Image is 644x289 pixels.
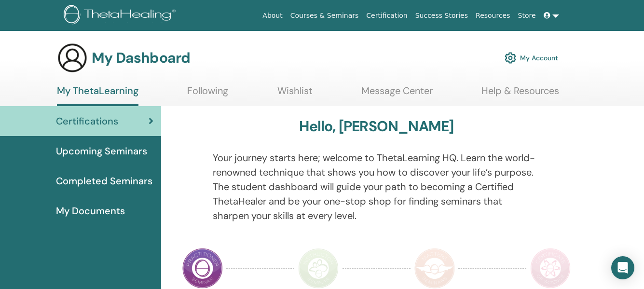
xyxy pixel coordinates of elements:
[57,42,88,73] img: generic-user-icon.jpg
[56,144,147,158] span: Upcoming Seminars
[92,49,190,67] h3: My Dashboard
[411,7,472,25] a: Success Stories
[277,85,313,104] a: Wishlist
[361,85,433,104] a: Message Center
[56,114,118,128] span: Certifications
[530,248,571,289] img: Certificate of Science
[64,5,179,27] img: logo.png
[56,204,125,218] span: My Documents
[611,256,634,279] div: Open Intercom Messenger
[57,85,138,106] a: My ThetaLearning
[299,118,453,135] h3: Hello, [PERSON_NAME]
[514,7,540,25] a: Store
[298,248,339,289] img: Instructor
[472,7,514,25] a: Resources
[362,7,411,25] a: Certification
[259,7,286,25] a: About
[56,174,152,188] span: Completed Seminars
[182,248,223,289] img: Practitioner
[414,248,455,289] img: Master
[481,85,559,104] a: Help & Resources
[213,151,540,223] p: Your journey starts here; welcome to ThetaLearning HQ. Learn the world-renowned technique that sh...
[287,7,363,25] a: Courses & Seminars
[187,85,228,104] a: Following
[505,50,516,66] img: cog.svg
[505,47,558,69] a: My Account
